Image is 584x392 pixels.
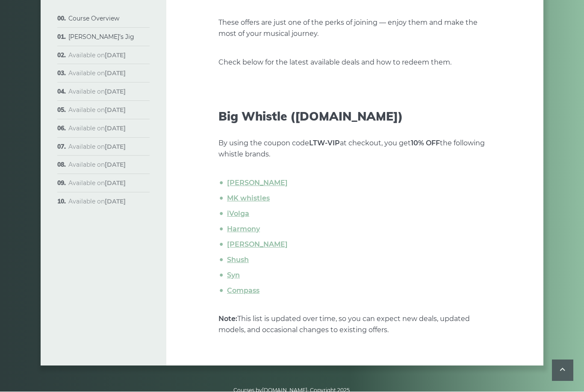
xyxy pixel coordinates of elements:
span: Available on [68,52,126,59]
strong: 10% OFF [411,139,440,147]
strong: [DATE] [105,52,126,59]
strong: [DATE] [105,198,126,206]
a: [PERSON_NAME]’s Jig [68,33,134,41]
strong: [DATE] [105,143,126,151]
a: [PERSON_NAME] [227,241,288,249]
strong: [DATE] [105,161,126,169]
span: Available on [68,125,126,133]
a: Compass [227,287,260,295]
a: Shush [227,256,249,264]
span: Available on [68,143,126,151]
strong: [DATE] [105,70,126,77]
a: MK whistles [227,195,270,203]
strong: [DATE] [105,106,126,114]
span: Available on [68,198,126,206]
a: Course Overview [68,15,119,23]
a: [PERSON_NAME] [227,179,288,187]
span: Available on [68,106,126,114]
strong: [DATE] [105,88,126,96]
a: Harmony [227,225,260,233]
p: By using the coupon code at checkout, you get the following whistle brands. [218,138,491,160]
span: Available on [68,70,126,77]
a: iVolga [227,210,249,218]
span: Available on [68,161,126,169]
p: Check below for the latest available deals and how to redeem them. [218,57,491,68]
span: Available on [68,180,126,187]
strong: Note: [218,315,237,323]
strong: [DATE] [105,180,126,187]
h3: Big Whistle ([DOMAIN_NAME]) [218,109,491,124]
a: Syn [227,271,240,280]
strong: [DATE] [105,125,126,133]
span: Available on [68,88,126,96]
p: This list is updated over time, so you can expect new deals, updated models, and occasional chang... [218,314,491,336]
p: These offers are just one of the perks of joining — enjoy them and make the most of your musical ... [218,18,491,40]
strong: LTW-VIP [309,139,340,147]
